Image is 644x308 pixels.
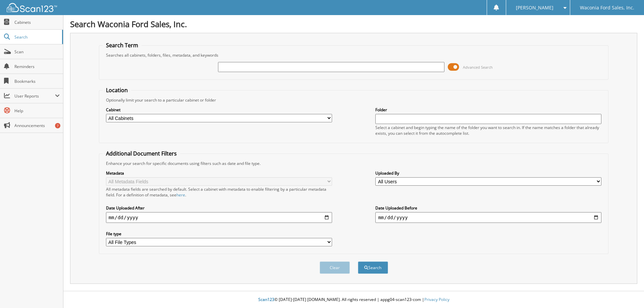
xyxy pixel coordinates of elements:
legend: Additional Document Filters [103,150,180,157]
label: File type [106,231,332,237]
span: User Reports [14,93,55,99]
label: Date Uploaded After [106,205,332,211]
a: Privacy Policy [424,297,449,302]
span: Reminders [14,64,60,69]
input: end [375,212,601,223]
legend: Search Term [103,42,142,49]
a: here [176,192,185,198]
span: Help [14,108,60,114]
label: Uploaded By [375,170,601,176]
span: Waconia Ford Sales, Inc. [580,6,634,10]
label: Date Uploaded Before [375,205,601,211]
div: Searches all cabinets, folders, files, metadata, and keywords [103,52,605,58]
div: All metadata fields are searched by default. Select a cabinet with metadata to enable filtering b... [106,186,332,198]
span: Search [14,34,59,40]
div: Optionally limit your search to a particular cabinet or folder [103,97,605,103]
div: Enhance your search for specific documents using filters such as date and file type. [103,161,605,166]
span: Announcements [14,123,60,128]
label: Folder [375,107,601,113]
button: Search [358,261,388,274]
img: scan123-logo-white.svg [7,3,57,12]
button: Clear [320,261,350,274]
legend: Location [103,86,131,94]
h1: Search Waconia Ford Sales, Inc. [70,18,637,29]
span: Advanced Search [463,65,493,70]
span: [PERSON_NAME] [516,6,553,10]
label: Cabinet [106,107,332,113]
span: Scan123 [258,297,274,302]
span: Bookmarks [14,78,60,84]
div: © [DATE]-[DATE] [DOMAIN_NAME]. All rights reserved | appg04-scan123-com | [63,292,644,308]
span: Scan [14,49,60,55]
div: 7 [55,123,60,128]
div: Select a cabinet and begin typing the name of the folder you want to search in. If the name match... [375,125,601,136]
label: Metadata [106,170,332,176]
span: Cabinets [14,19,60,25]
input: start [106,212,332,223]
